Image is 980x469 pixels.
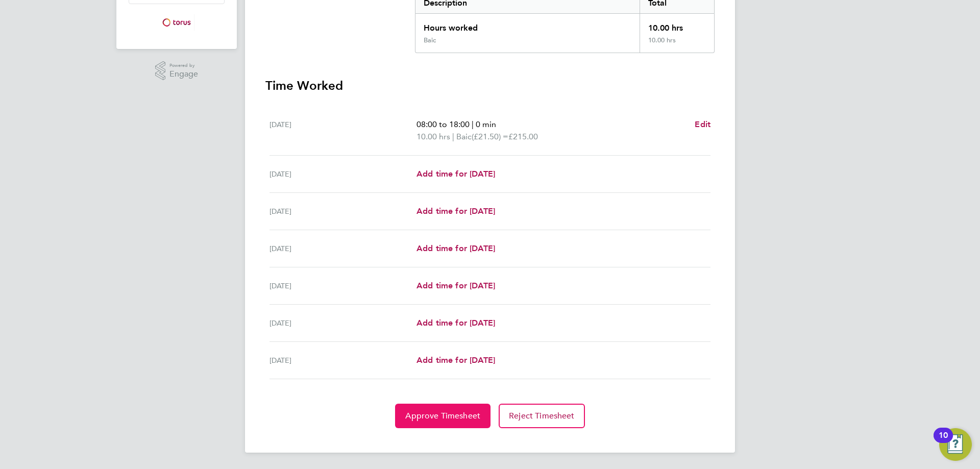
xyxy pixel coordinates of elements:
span: Reject Timesheet [509,411,575,421]
span: (£21.50) = [472,132,508,141]
span: | [472,119,474,129]
div: [DATE] [269,354,416,366]
a: Add time for [DATE] [416,317,495,329]
span: Engage [169,70,198,79]
div: 10.00 hrs [640,14,714,36]
span: Add time for [DATE] [416,355,495,365]
span: Add time for [DATE] [416,243,495,253]
span: 08:00 to 18:00 [416,119,470,129]
div: 10.00 hrs [640,36,714,53]
a: Add time for [DATE] [416,168,495,180]
div: 10 [939,435,948,449]
div: [DATE] [269,168,416,180]
a: Edit [695,118,710,131]
span: Add time for [DATE] [416,281,495,290]
button: Reject Timesheet [499,404,585,428]
span: Edit [695,119,710,129]
button: Open Resource Center, 10 new notifications [939,428,972,461]
div: [DATE] [269,242,416,255]
a: Add time for [DATE] [416,354,495,366]
span: Baic [456,131,472,143]
div: [DATE] [269,317,416,329]
a: Add time for [DATE] [416,280,495,292]
span: 10.00 hrs [416,132,450,141]
a: Powered byEngage [155,61,199,81]
div: [DATE] [269,118,416,143]
span: Add time for [DATE] [416,206,495,216]
span: | [452,132,454,141]
a: Add time for [DATE] [416,242,495,255]
span: £215.00 [508,132,538,141]
div: Hours worked [415,14,640,36]
a: Add time for [DATE] [416,205,495,217]
span: Add time for [DATE] [416,318,495,328]
span: 0 min [476,119,496,129]
div: Baic [424,36,436,44]
img: torus-logo-retina.png [159,14,194,31]
span: Add time for [DATE] [416,169,495,179]
a: Go to home page [129,14,225,31]
h3: Time Worked [265,78,715,94]
div: [DATE] [269,205,416,217]
span: Powered by [169,61,198,70]
span: Approve Timesheet [405,411,480,421]
div: [DATE] [269,280,416,292]
button: Approve Timesheet [395,404,491,428]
